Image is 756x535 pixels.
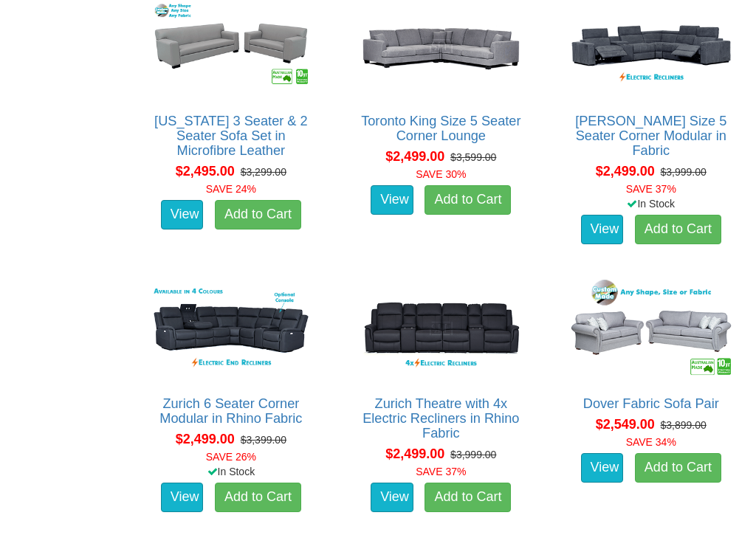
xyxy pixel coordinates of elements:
[596,165,655,179] span: $2,499.00
[361,114,520,144] a: Toronto King Size 5 Seater Corner Lounge
[159,397,302,427] a: Zurich 6 Seater Corner Modular in Rhino Fabric
[371,483,413,513] a: View
[241,435,286,446] del: $3,399.00
[425,186,511,215] a: Add to Cart
[450,152,496,164] del: $3,599.00
[416,466,466,478] font: SAVE 37%
[206,184,256,196] font: SAVE 24%
[566,277,737,382] img: Dover Fabric Sofa Pair
[385,447,444,462] span: $2,499.00
[583,397,719,412] a: Dover Fabric Sofa Pair
[134,465,328,480] div: In Stock
[661,420,707,432] del: $3,899.00
[206,452,256,463] font: SAVE 26%
[416,169,466,181] font: SAVE 30%
[581,215,624,245] a: View
[215,201,301,230] a: Add to Cart
[626,184,676,196] font: SAVE 37%
[371,186,413,215] a: View
[596,418,655,432] span: $2,549.00
[161,201,204,230] a: View
[215,483,301,513] a: Add to Cart
[145,277,317,382] img: Zurich 6 Seater Corner Modular in Rhino Fabric
[425,483,511,513] a: Add to Cart
[575,114,726,159] a: [PERSON_NAME] Size 5 Seater Corner Modular in Fabric
[241,167,286,179] del: $3,299.00
[661,167,707,179] del: $3,999.00
[362,397,519,441] a: Zurich Theatre with 4x Electric Recliners in Rhino Fabric
[554,197,748,212] div: In Stock
[176,432,235,447] span: $2,499.00
[355,277,526,382] img: Zurich Theatre with 4x Electric Recliners in Rhino Fabric
[176,165,235,179] span: $2,495.00
[385,150,444,165] span: $2,499.00
[635,454,721,483] a: Add to Cart
[161,483,204,513] a: View
[450,449,496,461] del: $3,999.00
[154,114,308,159] a: [US_STATE] 3 Seater & 2 Seater Sofa Set in Microfibre Leather
[635,215,721,245] a: Add to Cart
[626,437,676,449] font: SAVE 34%
[581,454,624,483] a: View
